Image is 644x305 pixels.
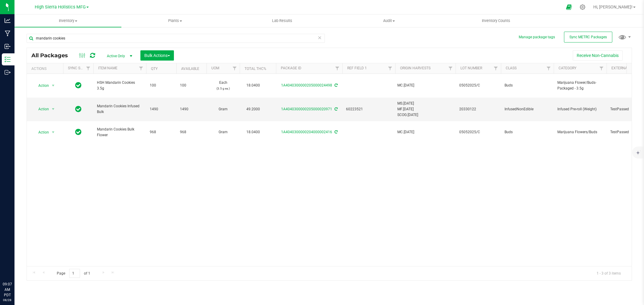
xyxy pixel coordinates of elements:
[334,83,338,87] span: Sync from Compliance System
[31,52,74,59] span: All Packages
[5,69,11,75] inline-svg: Outbound
[122,18,228,24] span: Plants
[52,269,95,278] span: Page of 1
[211,66,219,70] a: UOM
[557,80,603,91] span: Marijuana Flower/Buds-Packaged - 3.5g
[14,18,121,24] span: Inventory
[443,14,549,27] a: Inventory Counts
[210,106,236,112] span: Gram
[5,43,11,49] inline-svg: Inbound
[332,63,342,74] a: Filter
[75,81,82,90] span: In Sync
[210,129,236,135] span: Gram
[180,106,203,112] span: 1490
[243,105,263,114] span: 49.2000
[144,53,170,58] span: Bulk Actions
[33,105,49,113] span: Action
[6,257,24,275] iframe: Resource center
[564,32,612,42] button: Sync METRC Packages
[31,67,61,71] div: Actions
[97,80,143,91] span: HSH Mandarin Cookies 3.5g
[210,86,236,91] p: (3.5 g ea.)
[459,83,497,88] span: 05052025/C
[281,66,301,70] a: Package ID
[150,129,173,135] span: 968
[230,63,240,74] a: Filter
[506,66,517,70] a: Class
[385,63,395,74] a: Filter
[245,67,266,71] a: Total THC%
[50,81,57,90] span: select
[75,128,82,136] span: In Sync
[573,50,623,61] button: Receive Non-Cannabis
[83,63,93,74] a: Filter
[281,83,332,87] a: 1A4040300000205000024498
[505,83,550,88] span: Buds
[210,80,236,91] span: Each
[491,63,501,74] a: Filter
[592,269,626,278] span: 1 - 3 of 3 items
[397,129,454,135] div: MC.[DATE]
[243,128,263,137] span: 18.0400
[397,83,454,88] div: MC.[DATE]
[459,106,497,112] span: 20330122
[562,1,576,13] span: Open Ecommerce Menu
[69,269,80,278] input: 1
[264,18,300,24] span: Lab Results
[3,298,12,302] p: 08/28
[181,67,199,71] a: Available
[446,63,456,74] a: Filter
[347,66,367,70] a: Ref Field 1
[33,128,49,137] span: Action
[68,66,91,70] a: Sync Status
[557,106,603,112] span: Infused Pre-roll (Weight)
[505,106,550,112] span: InfusedNonEdible
[557,129,603,135] span: Marijuana Flowers/Buds
[281,130,332,134] a: 1A4040300000204000002416
[35,5,86,10] span: High Sierra Holistics MFG
[597,63,607,74] a: Filter
[5,17,11,24] inline-svg: Analytics
[229,14,335,27] a: Lab Results
[346,106,392,112] span: 60223521
[150,106,173,112] span: 1490
[460,66,482,70] a: Lot Number
[459,129,497,135] span: 05052025/C
[400,66,431,70] a: Origin Harvests
[14,14,121,27] a: Inventory
[75,105,82,113] span: In Sync
[140,50,174,61] button: Bulk Actions
[544,63,554,74] a: Filter
[180,83,203,88] span: 100
[50,128,57,137] span: select
[243,81,263,90] span: 18.0400
[318,34,322,42] span: Clear
[334,107,338,111] span: Sync from Compliance System
[335,14,442,27] a: Audit
[569,35,607,39] span: Sync METRC Packages
[593,5,633,9] span: Hi, [PERSON_NAME]!
[579,4,586,10] div: Manage settings
[397,106,454,112] div: MF.[DATE]
[334,130,338,134] span: Sync from Compliance System
[27,34,325,43] input: Search Package ID, Item Name, SKU, Lot or Part Number...
[397,112,454,118] div: SCOG.[DATE]
[150,83,173,88] span: 100
[5,56,11,62] inline-svg: Inventory
[33,81,49,90] span: Action
[98,66,117,70] a: Item Name
[281,107,332,111] a: 1A4040300000205000020971
[151,67,158,71] a: Qty
[180,129,203,135] span: 968
[505,129,550,135] span: Buds
[97,103,143,115] span: Mandarin Cookies Infused Bulk
[121,14,228,27] a: Plants
[519,35,555,40] button: Manage package tags
[136,63,146,74] a: Filter
[5,30,11,36] inline-svg: Manufacturing
[397,101,454,106] div: MS.[DATE]
[97,127,143,138] span: Mandarin Cookies Bulk Flower
[336,18,442,24] span: Audit
[474,18,518,24] span: Inventory Counts
[3,281,12,298] p: 09:07 AM PDT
